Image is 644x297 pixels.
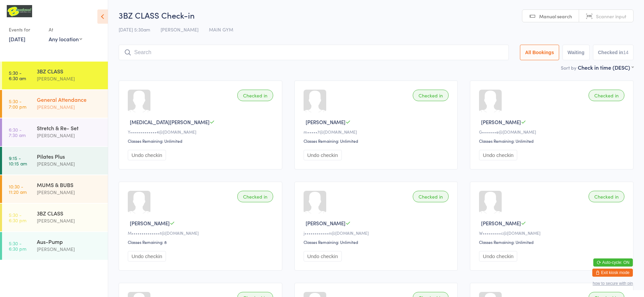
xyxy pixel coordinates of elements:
span: [PERSON_NAME] [306,118,345,125]
div: Classes Remaining: Unlimited [304,138,451,144]
div: 14 [623,50,628,55]
img: B Transformed Gym [7,5,32,17]
div: G•••••••e@[DOMAIN_NAME] [479,129,626,135]
time: 5:30 - 6:30 pm [9,241,26,251]
a: 5:30 -6:30 pm3BZ CLASS[PERSON_NAME] [2,204,108,231]
div: [PERSON_NAME] [37,217,102,225]
div: Checked in [589,90,624,101]
div: Checked in [237,90,273,101]
div: 3BZ CLASS [37,209,102,217]
button: Undo checkin [304,251,342,261]
time: 5:30 - 6:30 pm [9,212,26,223]
span: [MEDICAL_DATA][PERSON_NAME] [130,118,210,125]
h2: 3BZ CLASS Check-in [119,9,634,21]
span: [PERSON_NAME] [481,220,521,227]
div: Classes Remaining: Unlimited [304,239,451,245]
button: Undo checkin [128,150,166,160]
span: Scanner input [596,13,626,20]
label: Sort by [561,64,576,71]
span: [PERSON_NAME] [130,220,170,227]
div: Classes Remaining: 8 [128,239,275,245]
button: Auto-cycle: ON [593,258,633,267]
span: Manual search [539,13,572,20]
div: [PERSON_NAME] [37,188,102,196]
div: Pilates Plus [37,153,102,160]
div: Any location [49,35,82,43]
span: [PERSON_NAME] [481,118,521,125]
a: [DATE] [9,35,25,43]
span: MAIN GYM [209,26,233,33]
time: 10:30 - 11:20 am [9,184,27,195]
div: [PERSON_NAME] [37,75,102,83]
span: [PERSON_NAME] [306,220,345,227]
span: [PERSON_NAME] [161,26,198,33]
button: Waiting [563,45,590,60]
div: Classes Remaining: Unlimited [128,138,275,144]
div: m•••••7@[DOMAIN_NAME] [304,129,451,135]
button: All Bookings [520,45,559,60]
div: [PERSON_NAME] [37,245,102,253]
a: 5:30 -6:30 pmAus-Pump[PERSON_NAME] [2,232,108,260]
div: MUMS & BUBS [37,181,102,188]
a: 5:30 -6:30 am3BZ CLASS[PERSON_NAME] [2,62,108,89]
div: Check in time (DESC) [578,64,634,71]
button: Undo checkin [304,150,342,160]
div: 3BZ CLASS [37,67,102,75]
input: Search [119,45,509,60]
div: [PERSON_NAME] [37,103,102,111]
button: Undo checkin [479,150,517,160]
div: [PERSON_NAME] [37,132,102,139]
div: Y•••••••••••••4@[DOMAIN_NAME] [128,129,275,135]
button: how to secure with pin [593,281,633,286]
div: Classes Remaining: Unlimited [479,239,626,245]
time: 6:30 - 7:30 am [9,127,26,138]
div: Stretch & Re- Set [37,124,102,132]
a: 10:30 -11:20 amMUMS & BUBS[PERSON_NAME] [2,175,108,203]
div: Checked in [237,191,273,202]
div: Checked in [413,90,449,101]
div: W•••••••••c@[DOMAIN_NAME] [479,230,626,236]
div: [PERSON_NAME] [37,160,102,168]
a: 6:30 -7:30 amStretch & Re- Set[PERSON_NAME] [2,118,108,146]
div: Aus-Pump [37,238,102,245]
div: Checked in [413,191,449,202]
time: 5:30 - 6:30 am [9,70,26,81]
button: Checked in14 [593,45,634,60]
div: Checked in [589,191,624,202]
time: 5:30 - 7:00 pm [9,98,26,109]
div: Classes Remaining: Unlimited [479,138,626,144]
a: 5:30 -7:00 pmGeneral Attendance[PERSON_NAME] [2,90,108,118]
button: Undo checkin [128,251,166,261]
div: At [49,24,82,35]
time: 9:15 - 10:15 am [9,155,27,166]
button: Exit kiosk mode [592,269,633,277]
a: 9:15 -10:15 amPilates Plus[PERSON_NAME] [2,147,108,175]
span: [DATE] 5:30am [119,26,150,33]
div: Events for [9,24,42,35]
button: Undo checkin [479,251,517,261]
div: General Attendance [37,96,102,103]
div: j••••••••••••n@[DOMAIN_NAME] [304,230,451,236]
div: M••••••••••••••t@[DOMAIN_NAME] [128,230,275,236]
